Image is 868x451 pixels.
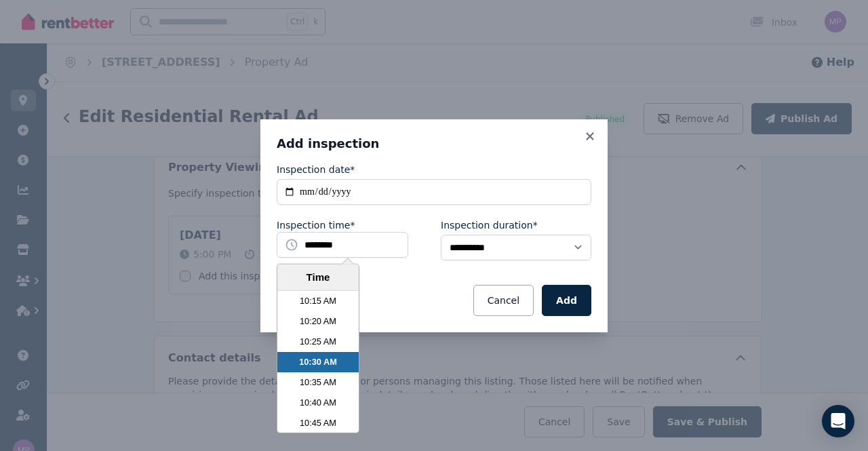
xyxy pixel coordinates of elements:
li: 10:15 AM [277,291,359,311]
li: 10:40 AM [277,393,359,413]
label: Inspection time* [277,218,355,232]
li: 10:30 AM [277,352,359,372]
ul: Time [277,291,359,433]
li: 10:45 AM [277,413,359,433]
h3: Add inspection [277,136,591,152]
div: Time [281,269,355,285]
li: 10:35 AM [277,372,359,393]
li: 10:20 AM [277,311,359,332]
label: Inspection duration* [441,218,538,232]
div: Open Intercom Messenger [822,405,854,437]
button: Add [542,285,591,316]
label: Inspection date* [277,163,355,176]
button: Cancel [473,285,534,316]
li: 10:25 AM [277,332,359,352]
